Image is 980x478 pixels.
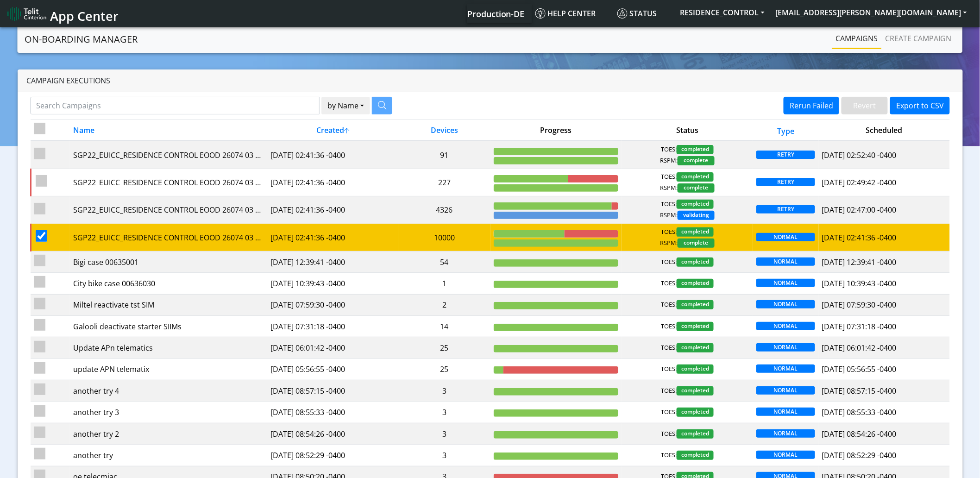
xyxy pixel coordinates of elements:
[617,8,657,19] span: Status
[398,251,490,272] td: 54
[842,97,888,114] button: Revert
[73,342,264,353] div: Update APn telematics
[756,429,815,438] span: NORMAL
[73,385,264,396] div: another try 4
[822,150,897,160] span: [DATE] 02:52:40 -0400
[661,227,677,237] span: TOES:
[822,450,897,460] span: [DATE] 08:52:29 -0400
[398,169,490,196] td: 227
[398,402,490,423] td: 3
[756,178,815,186] span: RETRY
[70,119,267,141] th: Name
[267,294,399,315] td: [DATE] 07:59:30 -0400
[822,278,897,289] span: [DATE] 10:39:43 -0400
[678,211,715,220] span: validating
[678,183,715,193] span: complete
[267,380,399,402] td: [DATE] 08:57:15 -0400
[73,321,264,332] div: Galooli deactivate starter SIIMs
[535,8,596,19] span: Help center
[677,429,714,439] span: completed
[535,8,546,19] img: knowledge.svg
[756,151,815,159] span: RETRY
[267,445,399,466] td: [DATE] 08:52:29 -0400
[675,4,770,21] button: RESIDENCE_CONTROL
[321,97,370,114] button: by Name
[677,386,714,396] span: completed
[267,141,399,169] td: [DATE] 02:41:36 -0400
[30,97,320,114] input: Search Campaigns
[661,300,677,309] span: TOES:
[756,205,815,214] span: RETRY
[73,450,264,461] div: another try
[617,8,628,19] img: status.svg
[532,4,614,23] a: Help center
[7,4,117,24] a: App Center
[73,204,264,215] div: SGP22_EUICC_RESIDENCE CONTROL EOOD 26074 03 06 5th
[677,451,714,460] span: completed
[398,273,490,294] td: 1
[267,169,399,196] td: [DATE] 02:41:36 -0400
[398,141,490,169] td: 91
[267,251,399,272] td: [DATE] 12:39:41 -0400
[18,69,963,92] div: Campaign Executions
[73,150,264,161] div: SGP22_EUICC_RESIDENCE CONTROL EOOD 26074 03 06 5th
[677,365,714,374] span: completed
[267,402,399,423] td: [DATE] 08:55:33 -0400
[661,343,677,352] span: TOES:
[25,30,138,49] a: On-Boarding Manager
[398,316,490,337] td: 14
[756,322,815,330] span: NORMAL
[73,257,264,268] div: Bigi case 00635001
[73,278,264,289] div: City bike case 00636030
[398,224,490,251] td: 10000
[822,300,897,310] span: [DATE] 07:59:30 -0400
[614,4,675,23] a: Status
[660,156,678,165] span: RSPM:
[822,343,897,353] span: [DATE] 06:01:42 -0400
[622,119,753,141] th: Status
[73,428,264,440] div: another try 2
[398,445,490,466] td: 3
[784,97,839,114] button: Rerun Failed
[677,145,714,154] span: completed
[677,200,714,209] span: completed
[73,299,264,310] div: Miltel reactivate tst SIM
[267,196,399,224] td: [DATE] 02:41:36 -0400
[677,408,714,417] span: completed
[753,119,819,141] th: Type
[398,358,490,380] td: 25
[267,423,399,444] td: [DATE] 08:54:26 -0400
[890,97,950,114] button: Export to CSV
[756,408,815,416] span: NORMAL
[822,233,897,243] span: [DATE] 02:41:36 -0400
[267,273,399,294] td: [DATE] 10:39:43 -0400
[756,279,815,287] span: NORMAL
[677,258,714,267] span: completed
[73,364,264,375] div: update APN telematix
[661,279,677,288] span: TOES:
[677,322,714,331] span: completed
[73,407,264,418] div: another try 3
[398,423,490,444] td: 3
[756,233,815,241] span: NORMAL
[677,279,714,288] span: completed
[661,429,677,439] span: TOES:
[756,386,815,395] span: NORMAL
[398,380,490,402] td: 3
[756,300,815,308] span: NORMAL
[822,364,897,374] span: [DATE] 05:56:55 -0400
[661,172,677,182] span: TOES:
[822,321,897,332] span: [DATE] 07:31:18 -0400
[822,177,897,188] span: [DATE] 02:49:42 -0400
[822,386,897,396] span: [DATE] 08:57:15 -0400
[398,337,490,358] td: 25
[822,205,897,215] span: [DATE] 02:47:00 -0400
[398,294,490,315] td: 2
[267,358,399,380] td: [DATE] 05:56:55 -0400
[267,316,399,337] td: [DATE] 07:31:18 -0400
[398,119,490,141] th: Devices
[661,451,677,460] span: TOES:
[660,239,678,248] span: RSPM:
[661,386,677,396] span: TOES:
[661,322,677,331] span: TOES:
